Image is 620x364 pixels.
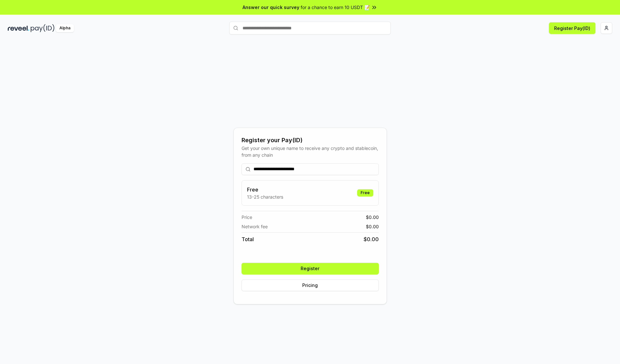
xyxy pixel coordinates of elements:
[357,189,373,196] div: Free
[242,136,379,145] div: Register your Pay(ID)
[8,24,29,32] img: reveel_dark
[243,4,299,11] span: Answer our quick survey
[242,280,379,291] button: Pricing
[31,24,55,32] img: pay_id
[242,263,379,274] button: Register
[56,24,74,32] div: Alpha
[242,223,268,230] span: Network fee
[242,235,254,243] span: Total
[549,22,595,34] button: Register Pay(ID)
[366,214,379,221] span: $ 0.00
[364,235,379,243] span: $ 0.00
[301,4,370,11] span: for a chance to earn 10 USDT 📝
[247,186,283,193] h3: Free
[366,223,379,230] span: $ 0.00
[242,214,252,221] span: Price
[242,145,379,158] div: Get your own unique name to receive any crypto and stablecoin, from any chain
[247,193,283,200] p: 13-25 characters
